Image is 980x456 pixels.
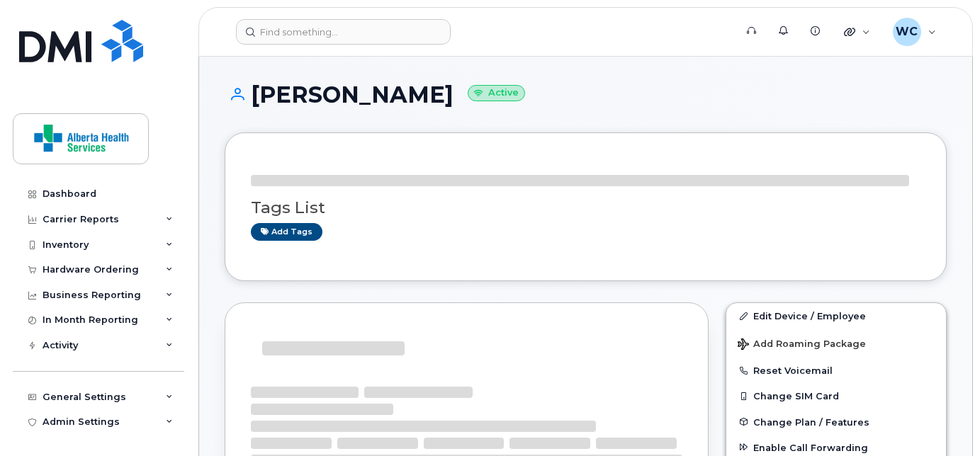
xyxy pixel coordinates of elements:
[738,338,866,352] span: Add Roaming Package
[753,442,868,452] span: Enable Call Forwarding
[726,303,946,329] a: Edit Device / Employee
[251,199,920,217] h3: Tags List
[726,358,946,383] button: Reset Voicemail
[753,416,869,427] span: Change Plan / Features
[726,383,946,409] button: Change SIM Card
[726,329,946,358] button: Add Roaming Package
[726,409,946,435] button: Change Plan / Features
[468,85,525,101] small: Active
[225,82,947,107] h1: [PERSON_NAME]
[251,223,322,241] a: Add tags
